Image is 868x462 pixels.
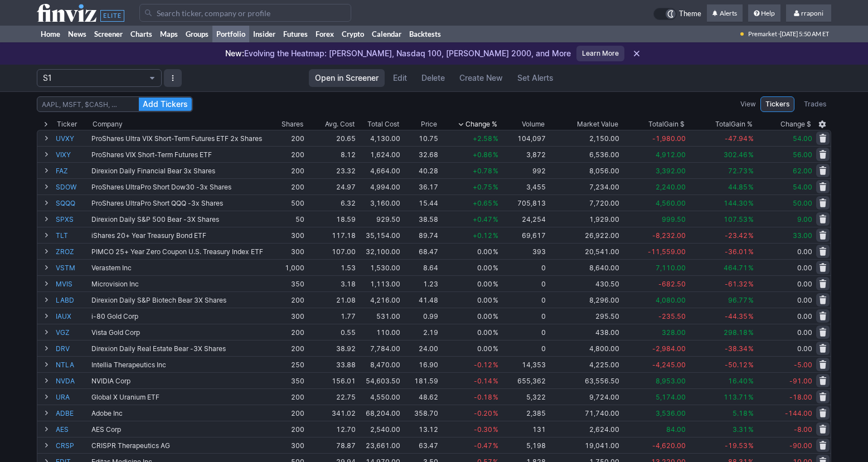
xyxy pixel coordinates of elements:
td: 40.28 [401,162,440,178]
span: 4,080.00 [656,296,686,304]
span: Total [715,119,731,130]
span: -4,245.00 [652,361,686,369]
span: 4,912.00 [656,150,686,159]
a: Calendar [368,26,405,42]
span: -235.50 [658,312,686,320]
a: rraponi [786,4,831,22]
button: Add Tickers [139,98,192,111]
span: 0.00 [477,247,492,256]
td: 0 [500,340,547,356]
td: 4,225.00 [547,356,620,372]
a: Help [748,4,780,22]
span: S1 [43,72,144,84]
span: +0.75 [473,183,492,191]
td: 8,470.00 [357,356,401,372]
td: 50 [265,211,306,227]
div: Direxion Daily S&P Biotech Bear 3X Shares [91,296,264,304]
span: % [493,150,498,159]
span: 0.00 [477,280,492,288]
a: UVXY [56,130,89,146]
span: 3,392.00 [656,167,686,175]
span: % [748,167,754,175]
a: Open in Screener [309,69,385,87]
span: % [748,280,754,288]
div: Price [421,119,437,130]
div: Total Cost [367,119,399,130]
a: ZROZ [56,244,89,259]
td: 8,056.00 [547,162,620,178]
td: 992 [500,162,547,178]
span: % [748,215,754,223]
td: 300 [265,227,306,243]
td: 200 [265,162,306,178]
td: 107.00 [306,243,357,259]
span: 56.00 [793,150,812,159]
a: Insider [249,26,279,42]
td: 350 [265,372,306,388]
a: FAZ [56,163,89,178]
span: [DATE] 5:50 AM ET [780,26,829,42]
div: Vista Gold Corp [91,328,264,337]
span: -36.01 [725,247,748,256]
span: 54.00 [793,183,812,191]
span: 96.77 [728,296,748,304]
span: 7,110.00 [656,264,686,272]
span: -1,980.00 [652,134,686,143]
a: TLT [56,227,89,243]
td: 18.59 [306,211,357,227]
span: % [493,296,498,304]
span: % [748,312,754,320]
span: 0.00 [477,328,492,337]
span: +0.47 [473,215,492,223]
div: ProShares VIX Short-Term Futures ETF [91,150,264,159]
span: 8,953.00 [656,377,686,385]
div: PIMCO 25+ Year Zero Coupon U.S. Treasury Index ETF [91,247,264,256]
td: 6,536.00 [547,146,620,162]
span: % [493,247,498,256]
span: 0.00 [797,280,812,288]
button: Delete [415,69,451,87]
div: Company [93,119,123,130]
a: VGZ [56,324,89,340]
span: 0.00 [797,296,812,304]
span: 0.00 [477,344,492,353]
td: 0 [500,259,547,275]
span: % [493,134,498,143]
td: 1,929.00 [547,211,620,227]
td: 438.00 [547,324,620,340]
td: 5,322 [500,388,547,405]
div: iShares 20+ Year Treasury Bond ETF [91,231,264,240]
td: 300 [265,308,306,324]
span: 33.00 [793,231,812,240]
td: 36.17 [401,178,440,194]
a: SPXS [56,211,89,227]
a: VSTM [56,260,89,275]
span: -2,984.00 [652,344,686,353]
td: 181.59 [401,372,440,388]
div: NVIDIA Corp [91,377,264,385]
span: 999.50 [662,215,686,223]
span: +0.86 [473,150,492,159]
a: Portfolio [212,26,249,42]
span: % [493,312,498,320]
td: 54,603.50 [357,372,401,388]
a: Charts [127,26,156,42]
span: -0.14 [474,377,492,385]
a: MVIS [56,276,89,291]
div: Microvision Inc [91,280,264,288]
span: 0.00 [797,312,812,320]
span: Change $ [780,119,811,130]
span: +0.65 [473,199,492,207]
span: % [493,231,498,240]
td: 8.64 [401,259,440,275]
a: SQQQ [56,195,89,211]
td: 200 [265,178,306,194]
span: +0.78 [473,167,492,175]
span: 113.71 [724,393,748,401]
span: 107.53 [724,215,748,223]
td: 10.75 [401,130,440,146]
span: -50.12 [725,361,748,369]
a: SDOW [56,179,89,194]
td: 0 [500,308,547,324]
td: 20,541.00 [547,243,620,259]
